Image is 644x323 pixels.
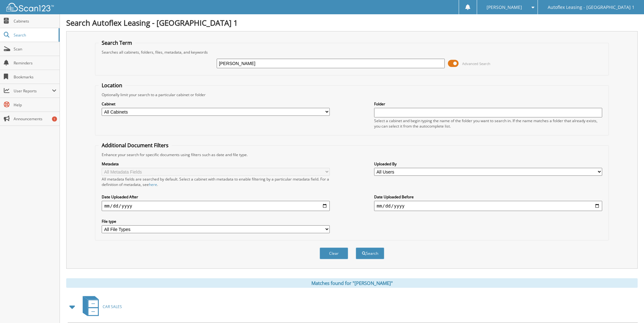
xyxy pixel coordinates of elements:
a: here [149,182,157,187]
legend: Search Term [99,39,135,46]
span: User Reports [14,88,52,94]
span: Bookmarks [14,74,56,80]
div: Optionally limit your search to a particular cabinet or folder [99,92,605,97]
span: Help [14,102,56,108]
label: Date Uploaded After [102,194,330,200]
label: Date Uploaded Before [374,194,602,200]
label: Folder [374,101,602,107]
label: File type [102,219,330,224]
div: Select a cabinet and begin typing the name of the folder you want to search in. If the name match... [374,118,602,129]
legend: Location [99,82,125,89]
span: Scan [14,46,56,52]
label: Metadata [102,161,330,167]
legend: Additional Document Filters [99,142,172,149]
span: Search [14,32,55,38]
div: All metadata fields are searched by default. Select a cabinet with metadata to enable filtering b... [102,176,330,187]
input: start [102,201,330,211]
button: Search [356,247,384,259]
span: CAR SALES [103,304,122,309]
input: end [374,201,602,211]
img: scan123-logo-white.svg [6,3,54,11]
div: Searches all cabinets, folders, files, metadata, and keywords [99,49,605,55]
div: Enhance your search for specific documents using filters such as date and file type. [99,152,605,157]
a: CAR SALES [79,294,122,319]
span: Autoflex Leasing - [GEOGRAPHIC_DATA] 1 [548,5,634,9]
span: Announcements [14,116,56,122]
span: Reminders [14,60,56,66]
label: Uploaded By [374,161,602,167]
label: Cabinet [102,101,330,107]
span: [PERSON_NAME] [487,5,522,9]
button: Clear [320,247,348,259]
div: 1 [52,116,57,122]
span: Advanced Search [462,61,490,66]
span: Cabinets [14,18,56,24]
div: Matches found for "[PERSON_NAME]" [66,278,638,288]
h1: Search Autoflex Leasing - [GEOGRAPHIC_DATA] 1 [66,17,638,28]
